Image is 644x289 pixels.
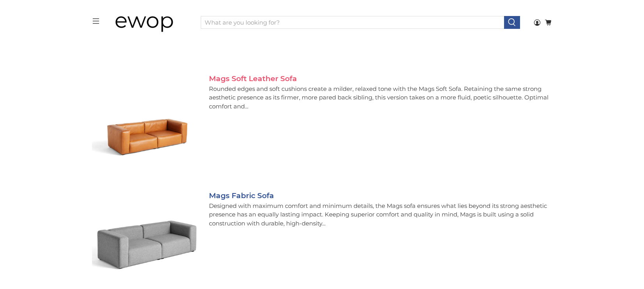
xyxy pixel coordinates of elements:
[209,74,297,83] a: Mags Soft Leather Sofa
[201,16,504,29] input: What are you looking for?
[209,191,274,200] a: Mags Fabric Sofa
[92,73,201,183] img: HAY Office Mags Soft Leather Sofa
[209,202,552,228] p: Designed with maximum comfort and minimum details, the Mags sofa ensures what lies beyond its str...
[209,85,552,111] p: Rounded edges and soft cushions create a milder, relaxed tone with the Mags Soft Sofa. Retaining ...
